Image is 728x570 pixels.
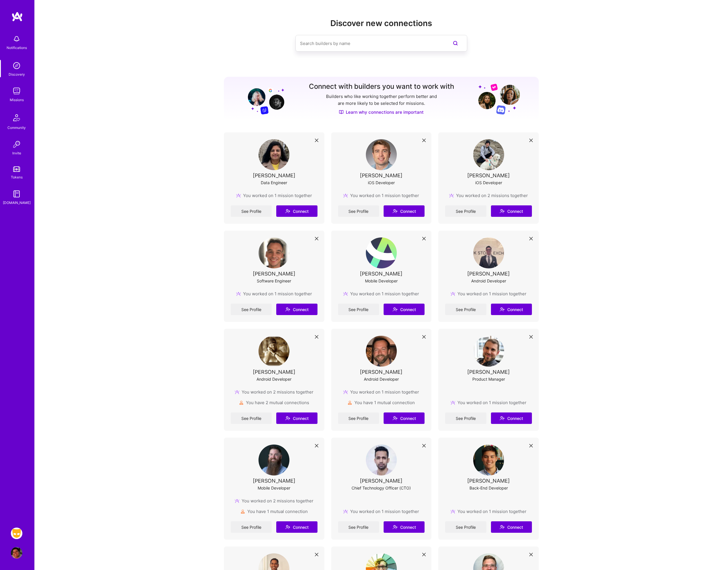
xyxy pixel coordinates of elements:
img: User Avatar [473,139,504,170]
a: Grindr: Data + FE + CyberSecurity + QA [9,528,24,539]
i: icon Connect [392,307,398,312]
div: Notifications [7,45,27,51]
div: Data Engineer [261,180,287,186]
i: icon Close [422,553,426,556]
img: bell [11,33,22,45]
i: icon Connect [500,307,505,312]
div: You worked on 1 mission together [343,291,419,297]
i: icon Close [529,139,533,142]
i: icon Close [422,139,426,142]
i: icon Close [529,237,533,240]
button: Connect [384,304,425,315]
div: Android Developer [471,278,506,284]
button: Connect [384,412,425,424]
img: mission icon [451,400,455,405]
div: Mobile Developer [258,485,290,491]
div: You worked on 1 mission together [343,192,419,198]
a: See Profile [338,205,379,217]
img: discovery [11,60,22,71]
div: You worked on 1 mission together [236,291,312,297]
img: User Avatar [473,237,504,268]
img: Grow your network [243,83,284,115]
a: See Profile [231,412,272,424]
img: mutualConnections icon [239,400,244,405]
i: icon Close [422,237,426,240]
div: [PERSON_NAME] [360,478,403,484]
div: [PERSON_NAME] [253,172,295,178]
img: guide book [11,188,22,200]
div: [PERSON_NAME] [360,172,403,178]
img: Grindr: Data + FE + CyberSecurity + QA [11,528,22,539]
a: User Avatar [9,547,24,559]
i: icon Close [422,335,426,339]
div: [PERSON_NAME] [253,271,295,277]
img: mutualConnections icon [348,400,352,405]
i: icon Close [315,139,318,142]
div: Android Developer [364,376,399,382]
i: icon Connect [500,416,505,421]
button: Connect [276,521,317,533]
img: tokens [13,166,20,172]
div: iOS Developer [368,180,395,186]
a: See Profile [445,304,486,315]
div: [PERSON_NAME] [467,478,510,484]
div: You worked on 2 missions together [235,389,313,395]
button: Connect [276,205,317,217]
div: You worked on 1 mission together [236,192,312,198]
div: You worked on 2 missions together [449,192,528,198]
div: Tokens [11,174,23,180]
div: Back-End Developer [469,485,508,491]
div: You worked on 1 mission together [343,389,419,395]
div: [DOMAIN_NAME] [3,200,31,206]
div: [PERSON_NAME] [360,271,403,277]
button: Connect [384,521,425,533]
i: icon Close [315,237,318,240]
img: User Avatar [366,139,397,170]
i: icon Connect [500,209,505,214]
div: Product Manager [472,376,505,382]
img: mission icon [451,292,455,296]
a: See Profile [338,521,379,533]
img: mission icon [451,509,455,514]
img: mission icon [236,292,241,296]
i: icon Connect [285,209,290,214]
div: [PERSON_NAME] [360,369,403,375]
img: mission icon [235,499,239,503]
div: Discovery [9,71,25,77]
img: teamwork [11,85,22,97]
h2: Discover new connections [224,19,539,28]
img: mission icon [343,292,348,296]
div: You have 1 mutual connection [240,508,308,514]
i: icon Connect [285,307,290,312]
div: [PERSON_NAME] [467,172,510,178]
i: icon Close [422,444,426,447]
button: Connect [276,412,317,424]
div: Mobile Developer [365,278,398,284]
img: User Avatar [366,336,397,367]
img: User Avatar [259,237,289,268]
img: mission icon [343,390,348,394]
div: You worked on 1 mission together [451,508,526,514]
a: See Profile [445,205,486,217]
img: Community [10,111,23,125]
div: Android Developer [257,376,291,382]
div: You worked on 1 mission together [343,508,419,514]
img: mission icon [343,193,348,198]
i: icon Connect [392,209,398,214]
button: Connect [491,205,532,217]
i: icon Close [529,335,533,339]
img: User Avatar [473,445,504,475]
div: Missions [10,97,24,103]
img: Discover [339,110,344,115]
div: You have 2 mutual connections [239,400,309,406]
img: mission icon [235,390,239,394]
div: [PERSON_NAME] [467,271,510,277]
i: icon Close [529,444,533,447]
div: You have 1 mutual connection [348,400,415,406]
i: icon SearchPurple [452,40,459,47]
i: icon Close [529,553,533,556]
div: Community [7,125,26,131]
img: User Avatar [259,336,289,367]
a: See Profile [231,205,272,217]
a: See Profile [231,304,272,315]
